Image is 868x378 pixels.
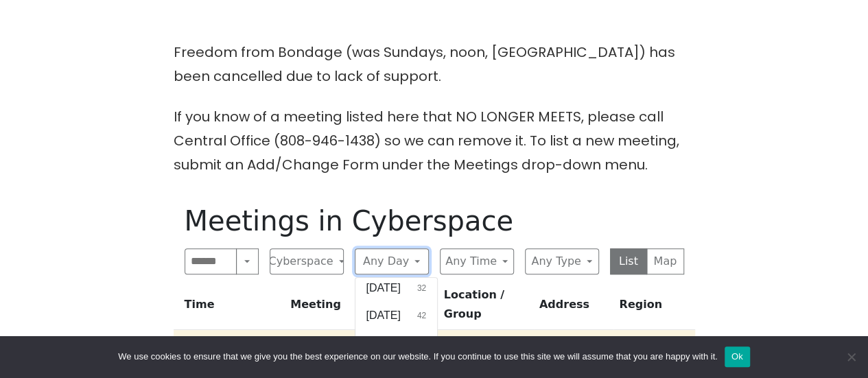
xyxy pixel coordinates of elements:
[355,302,438,329] button: [DATE]42 results
[417,309,426,322] span: 42 results
[118,350,717,364] span: We use cookies to ensure that we give you the best experience on our website. If you continue to ...
[366,280,401,296] span: [DATE]
[417,282,426,294] span: 32 results
[440,248,514,274] button: Any Time
[174,105,695,177] p: If you know of a meeting listed here that NO LONGER MEETS, please call Central Office (808-946-14...
[366,335,401,351] span: [DATE]
[236,248,258,274] button: Search
[270,248,344,274] button: Cyberspace
[844,350,858,364] span: No
[534,285,614,330] th: Address
[174,285,285,330] th: Time
[438,285,534,330] th: Location / Group
[285,285,438,330] th: Meeting
[525,248,599,274] button: Any Type
[185,204,684,237] h1: Meetings in Cyberspace
[646,248,684,274] button: Map
[355,248,429,274] button: Any Day
[610,248,648,274] button: List
[725,346,750,367] button: Ok
[174,40,695,88] p: Freedom from Bondage (was Sundays, noon, [GEOGRAPHIC_DATA]) has been cancelled due to lack of sup...
[355,329,438,357] button: [DATE]43 results
[355,274,438,302] button: [DATE]32 results
[366,307,401,324] span: [DATE]
[185,248,237,274] input: Search
[613,285,694,330] th: Region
